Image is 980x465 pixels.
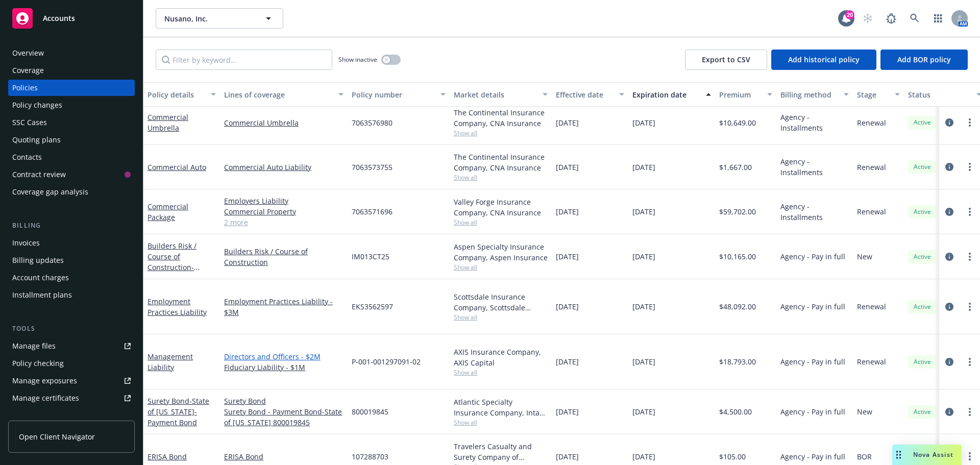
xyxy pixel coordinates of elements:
a: Contract review [8,166,135,183]
span: Agency - Pay in full [780,406,845,417]
span: Renewal [857,301,886,312]
a: Commercial Auto Liability [224,162,344,173]
span: $10,165.00 [719,251,756,262]
a: Surety Bond [224,396,344,406]
a: Manage certificates [8,390,135,406]
span: BOR [857,451,872,462]
div: Scottsdale Insurance Company, Scottsdale Insurance Company (Nationwide), CRC Group [454,291,548,313]
span: Agency - Installments [780,201,849,223]
div: SSC Cases [12,114,47,131]
div: Drag to move [892,445,905,465]
span: [DATE] [632,406,655,417]
div: Effective date [556,89,613,100]
span: Nusano, Inc. [164,13,253,24]
a: Employers Liability [224,195,344,206]
div: Billing method [780,89,838,100]
span: [DATE] [556,117,579,128]
span: $1,667.00 [719,162,752,173]
span: 7063571696 [352,206,393,217]
div: Coverage [12,62,44,79]
span: Show all [454,218,548,227]
span: Active [912,118,933,127]
span: [DATE] [632,301,655,312]
a: 2 more [224,217,344,228]
a: Policies [8,80,135,96]
span: [DATE] [556,451,579,462]
a: Manage files [8,338,135,354]
button: Market details [450,82,552,107]
span: Show all [454,368,548,377]
span: Nova Assist [913,450,953,459]
span: Add historical policy [788,55,860,64]
span: 7063576980 [352,117,393,128]
div: Expiration date [632,89,700,100]
a: Commercial Umbrella [224,117,344,128]
a: Coverage gap analysis [8,184,135,200]
a: circleInformation [943,161,955,173]
div: Coverage gap analysis [12,184,88,200]
span: [DATE] [632,206,655,217]
span: Open Client Navigator [19,431,95,442]
span: Active [912,207,933,216]
a: more [964,116,976,129]
span: Show all [454,263,548,272]
a: circleInformation [943,406,955,418]
span: EKS3562597 [352,301,393,312]
a: Contacts [8,149,135,165]
a: Account charges [8,270,135,286]
span: [DATE] [632,356,655,367]
button: Premium [715,82,776,107]
div: AXIS Insurance Company, AXIS Capital [454,347,548,368]
span: Show all [454,129,548,137]
a: Commercial Umbrella [148,112,188,133]
div: Installment plans [12,287,72,303]
button: Billing method [776,82,853,107]
span: Show all [454,418,548,427]
span: Manage exposures [8,373,135,389]
button: Nusano, Inc. [156,8,283,29]
div: Policies [12,80,38,96]
span: [DATE] [556,206,579,217]
span: 800019845 [352,406,388,417]
button: Stage [853,82,904,107]
a: more [964,251,976,263]
span: [DATE] [632,117,655,128]
a: Commercial Auto [148,162,206,172]
div: Invoices [12,235,40,251]
div: Aspen Specialty Insurance Company, Aspen Insurance [454,241,548,263]
div: Contacts [12,149,42,165]
span: Show inactive [338,55,377,64]
span: [DATE] [556,301,579,312]
a: circleInformation [943,116,955,129]
div: Manage claims [12,407,64,424]
span: Renewal [857,356,886,367]
a: Commercial Property [224,206,344,217]
span: P-001-001297091-02 [352,356,421,367]
div: Billing updates [12,252,64,268]
a: more [964,450,976,462]
button: Add BOR policy [880,50,968,70]
span: Active [912,357,933,366]
a: Directors and Officers - $2M [224,351,344,362]
div: Account charges [12,270,69,286]
a: Fiduciary Liability - $1M [224,362,344,373]
div: Travelers Casualty and Surety Company of America, Travelers Insurance [454,441,548,462]
span: Accounts [43,14,75,22]
a: Employment Practices Liability [148,297,207,317]
span: Agency - Pay in full [780,451,845,462]
input: Filter by keyword... [156,50,332,70]
button: Effective date [552,82,628,107]
a: Report a Bug [881,8,901,29]
a: more [964,161,976,173]
span: Active [912,252,933,261]
div: Market details [454,89,536,100]
span: Active [912,302,933,311]
a: circleInformation [943,251,955,263]
div: Quoting plans [12,132,61,148]
span: $10,649.00 [719,117,756,128]
a: Invoices [8,235,135,251]
span: [DATE] [556,356,579,367]
a: ERISA Bond [224,451,344,462]
span: $48,092.00 [719,301,756,312]
a: Coverage [8,62,135,79]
